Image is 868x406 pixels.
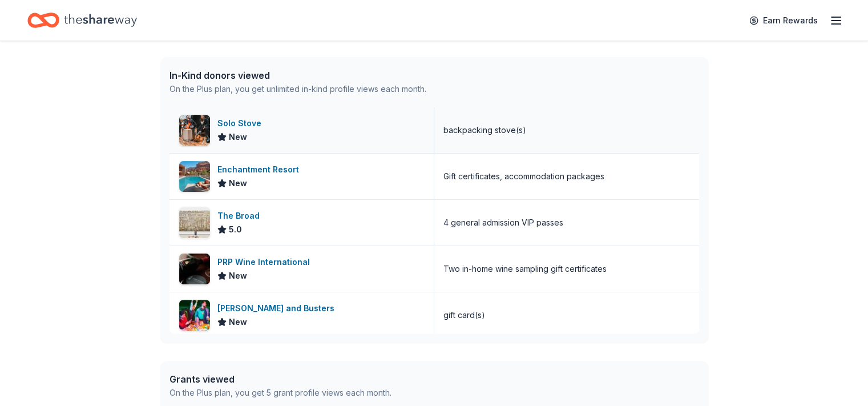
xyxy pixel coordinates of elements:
[217,302,339,315] div: [PERSON_NAME] and Busters
[443,123,526,137] div: backpacking stove(s)
[169,372,391,386] div: Grants viewed
[229,130,247,144] span: New
[179,300,210,331] img: Image for Dave and Busters
[443,308,485,322] div: gift card(s)
[229,315,247,329] span: New
[179,207,210,238] img: Image for The Broad
[443,262,607,276] div: Two in-home wine sampling gift certificates
[229,176,247,190] span: New
[217,255,314,269] div: PRP Wine International
[179,115,210,146] img: Image for Solo Stove
[169,69,426,82] div: In-Kind donors viewed
[169,386,391,400] div: On the Plus plan, you get 5 grant profile views each month.
[169,82,426,96] div: On the Plus plan, you get unlimited in-kind profile views each month.
[27,7,137,34] a: Home
[443,216,563,230] div: 4 general admission VIP passes
[443,170,604,183] div: Gift certificates, accommodation packages
[229,223,242,236] span: 5.0
[742,10,825,31] a: Earn Rewards
[217,116,266,130] div: Solo Stove
[217,163,304,176] div: Enchantment Resort
[179,161,210,192] img: Image for Enchantment Resort
[229,269,247,283] span: New
[179,254,210,284] img: Image for PRP Wine International
[217,209,264,223] div: The Broad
